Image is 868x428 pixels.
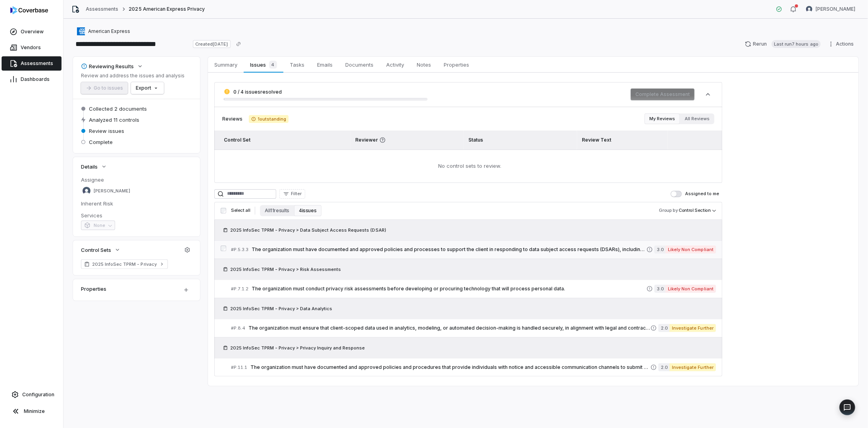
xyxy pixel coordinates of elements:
span: 2025 InfoSec TPRM - Privacy > Data Subject Access Requests (DSAR) [230,227,386,233]
span: Assessments [21,60,53,67]
span: Complete [89,138,113,146]
span: # P.5.3.3 [231,247,248,253]
button: Details [79,159,110,174]
button: Export [131,82,164,94]
span: The organization must have documented and approved policies and procedures that provide individua... [250,364,651,370]
button: Minimize [3,403,60,419]
button: Reviewing Results [79,59,146,73]
span: Documents [342,59,377,70]
span: [PERSON_NAME] [816,6,855,12]
span: Group by [659,207,678,213]
button: Actions [826,38,858,50]
a: #P.5.3.3The organization must have documented and approved policies and processes to support the ... [231,241,716,259]
button: My Reviews [645,113,680,124]
dt: Assignee [81,176,192,183]
p: Review and address the issues and analysis [81,73,185,79]
span: Summary [211,59,241,70]
a: Assessments [86,6,118,12]
span: 0 / 4 issues resolved [233,89,282,95]
span: The organization must conduct privacy risk assessments before developing or procuring technology ... [252,286,647,292]
span: Activity [383,59,407,70]
span: Filter [291,191,302,197]
span: Properties [441,59,472,70]
span: 3.0 [654,246,666,253]
button: Assigned to me [671,191,682,197]
img: logo-D7KZi-bG.svg [10,6,48,14]
img: Bridget Seagraves avatar [83,187,90,195]
span: Vendors [21,44,41,51]
button: Bridget Seagraves avatar[PERSON_NAME] [801,3,860,15]
img: Bridget Seagraves avatar [806,6,812,12]
span: # P.7.1.2 [231,286,248,292]
dt: Services [81,212,192,219]
span: 2.0 [658,363,670,371]
a: Overview [2,25,62,39]
a: 2025 InfoSec TPRM - Privacy [81,259,168,269]
span: Configuration [22,392,54,398]
span: # P.11.1 [231,365,247,370]
a: Configuration [3,388,60,402]
a: Dashboards [2,72,62,86]
span: 2025 InfoSec TPRM - Privacy > Data Analytics [230,305,332,312]
span: 2025 American Express Privacy [129,6,205,12]
span: Issues [247,59,280,70]
a: Assessments [2,56,62,71]
span: Control Sets [81,246,111,253]
span: Review Text [582,137,611,143]
span: Status [469,137,483,143]
div: Reviewing Results [81,63,134,70]
span: Reviews [222,116,243,122]
span: Investigate Further [670,324,716,332]
a: Vendors [2,40,62,55]
button: Copy link [231,37,246,51]
span: Select all [231,207,250,213]
span: Last run 7 hours ago [772,40,821,48]
span: Overview [21,29,44,35]
button: https://americanexpress.com/us/American Express [75,24,133,38]
label: Assigned to me [671,191,719,197]
span: 4 [269,61,277,69]
span: 2.0 [658,324,670,332]
button: All 11 results [260,205,294,216]
a: #P.8.4The organization must ensure that client-scoped data used in analytics, modeling, or automa... [231,319,716,337]
span: Likely Non Compliant [666,285,716,293]
span: 1 outstanding [249,115,289,123]
td: No control sets to review. [214,150,722,183]
dt: Inherent Risk [81,200,192,207]
span: 3.0 [654,285,666,293]
a: #P.11.1The organization must have documented and approved policies and procedures that provide in... [231,359,716,376]
span: The organization must ensure that client-scoped data used in analytics, modeling, or automated de... [248,325,651,331]
button: 4 issues [294,205,321,216]
span: Collected 2 documents [89,105,147,112]
button: All Reviews [680,113,714,124]
span: Reviewer [355,137,459,143]
button: Filter [279,189,305,199]
span: Control Set [224,137,250,143]
span: Emails [314,59,336,70]
button: Control Sets [79,243,123,257]
span: Investigate Further [670,363,716,371]
div: Review filter [645,113,714,124]
span: # P.8.4 [231,325,245,331]
span: 2025 InfoSec TPRM - Privacy > Risk Assessments [230,266,341,273]
span: 2025 InfoSec TPRM - Privacy [92,261,157,267]
a: #P.7.1.2The organization must conduct privacy risk assessments before developing or procuring tec... [231,280,716,298]
span: 2025 InfoSec TPRM - Privacy > Privacy Inquiry and Response [230,345,365,351]
span: Minimize [24,408,45,415]
span: Likely Non Compliant [666,246,716,253]
span: Details [81,163,98,170]
span: Tasks [287,59,308,70]
span: Review issues [89,127,124,134]
span: Analyzed 11 controls [89,116,139,123]
span: The organization must have documented and approved policies and processes to support the client i... [252,246,647,253]
span: Dashboards [21,76,50,83]
input: Select all [221,208,226,213]
span: [PERSON_NAME] [94,188,130,194]
button: RerunLast run7 hours ago [740,38,826,50]
span: American Express [88,28,130,35]
span: Created [DATE] [193,40,230,48]
span: Notes [414,59,434,70]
